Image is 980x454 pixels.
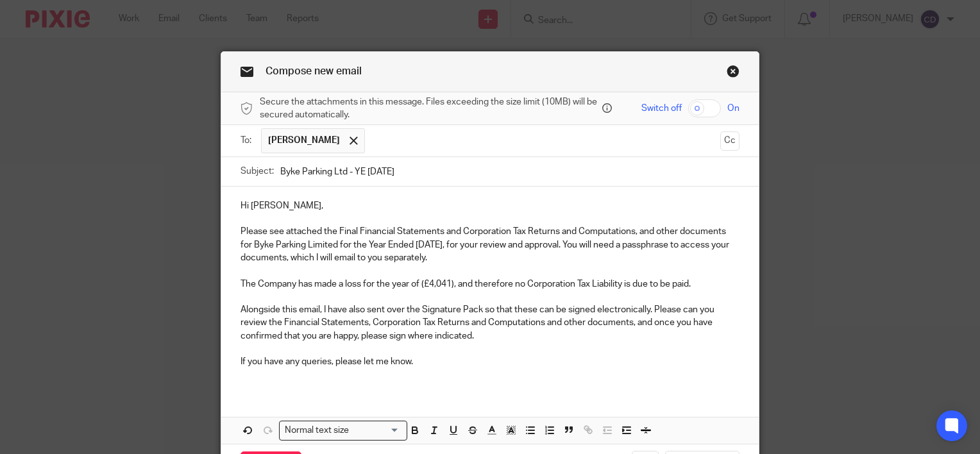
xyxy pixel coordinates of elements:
a: Close this dialog window [727,65,739,82]
p: Alongside this email, I have also sent over the Signature Pack so that these can be signed electr... [241,303,739,342]
span: Normal text size [282,424,352,437]
p: The Company has made a loss for the year of (£4,041), and therefore no Corporation Tax Liability ... [241,278,739,290]
span: Compose new email [266,66,362,76]
div: Search for option [279,421,407,441]
p: Hi [PERSON_NAME], [241,199,739,212]
button: Cc [720,131,739,151]
input: Search for option [353,424,400,437]
label: Subject: [241,165,274,178]
p: Please see attached the Final Financial Statements and Corporation Tax Returns and Computations, ... [241,225,739,264]
label: To: [241,134,255,147]
span: Switch off [641,102,682,115]
p: If you have any queries, please let me know. [241,355,739,368]
span: [PERSON_NAME] [268,134,340,147]
span: Secure the attachments in this message. Files exceeding the size limit (10MB) will be secured aut... [260,96,599,122]
span: On [727,102,739,115]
